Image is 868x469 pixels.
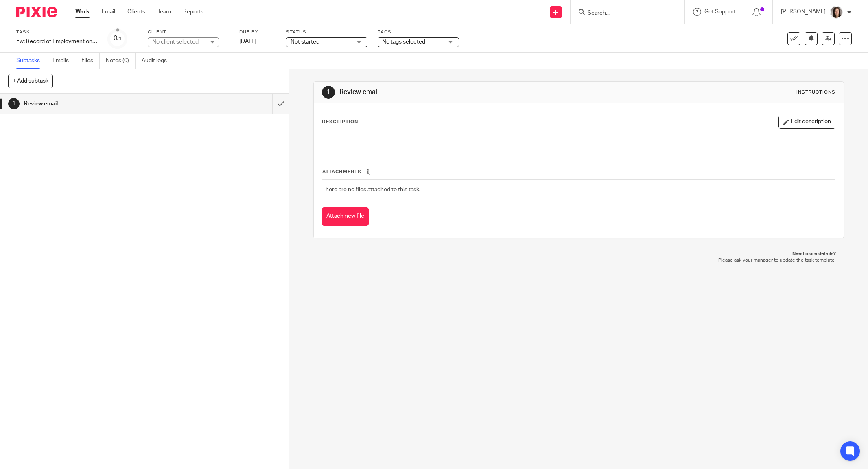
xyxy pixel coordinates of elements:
[75,8,90,16] a: Work
[322,187,420,192] span: There are no files attached to this task.
[239,39,256,44] span: [DATE]
[587,10,660,17] input: Search
[778,116,835,129] button: Edit description
[382,39,425,45] span: No tags selected
[291,39,319,45] span: Not started
[117,37,122,41] small: /1
[16,53,46,69] a: Subtasks
[796,89,835,96] div: Instructions
[148,29,229,35] label: Client
[157,8,171,16] a: Team
[183,8,203,16] a: Reports
[106,53,136,69] a: Notes (0)
[322,86,335,99] div: 1
[704,9,736,15] span: Get Support
[152,38,205,46] div: No client selected
[239,29,276,35] label: Due by
[322,119,358,125] p: Description
[102,8,115,16] a: Email
[81,53,100,69] a: Files
[52,53,75,69] a: Emails
[16,29,98,35] label: Task
[16,37,98,46] div: Fw: Record of Employment on the Web ([PERSON_NAME] Web) / Relevé d'emploi sur le Web (RE Web) AB ...
[830,6,843,19] img: Danielle%20photo.jpg
[8,98,20,109] div: 1
[24,98,184,110] h1: Review email
[321,257,836,264] p: Please ask your manager to update the task template.
[322,170,361,174] span: Attachments
[142,53,173,69] a: Audit logs
[322,207,369,226] button: Attach new file
[127,8,145,16] a: Clients
[378,29,459,35] label: Tags
[114,34,122,43] div: 0
[286,29,367,35] label: Status
[16,7,57,17] img: Pixie
[781,8,826,16] p: [PERSON_NAME]
[339,88,596,96] h1: Review email
[8,74,53,88] button: + Add subtask
[321,251,836,257] p: Need more details?
[16,37,98,46] div: Fw: Record of Employment on the Web (ROE Web) / Relevé d&#39;emploi sur le Web (RE Web) AB 1301994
